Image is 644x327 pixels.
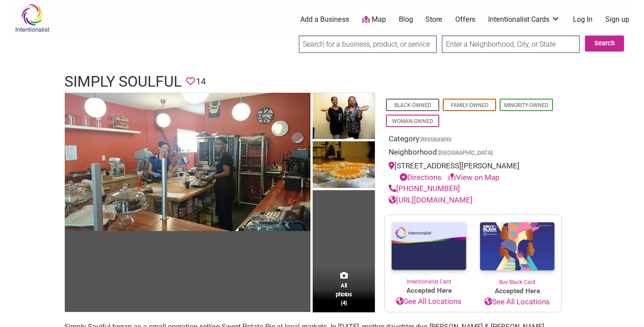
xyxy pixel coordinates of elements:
a: Sign up [605,15,629,24]
a: Buy Black Card [473,215,561,286]
a: Intentionalist Cards [488,15,560,24]
div: Category: [389,133,557,147]
a: [URL][DOMAIN_NAME] [389,195,473,204]
a: Woman-Owned [392,118,433,124]
img: Intentionalist Card [385,215,473,278]
h1: Simply Soulful [64,71,182,92]
img: Intentionalist [11,4,53,32]
a: Intentionalist Card [385,215,473,286]
a: Black-Owned [394,102,431,108]
a: Store [425,15,442,24]
a: [PHONE_NUMBER] [389,184,460,193]
img: Buy Black Card [473,215,561,278]
button: Search [585,36,624,52]
a: View on Map [448,173,500,182]
input: Search for a business, product, or service [299,36,437,53]
a: See All Locations [473,296,561,308]
a: Log In [573,15,592,24]
a: Directions [400,173,441,182]
a: Blog [399,15,413,24]
a: Restaurants [421,136,452,143]
a: Map [362,15,386,25]
span: 14 [196,75,206,88]
span: All photos (4) [336,281,352,307]
a: Family-Owned [451,102,489,108]
input: Enter a Neighborhood, City, or State [442,36,580,53]
div: [STREET_ADDRESS][PERSON_NAME] [389,160,557,183]
a: Minority-Owned [504,102,549,108]
div: Neighborhood: [389,147,557,160]
span: Accepted Here [385,286,473,296]
span: [GEOGRAPHIC_DATA] [439,150,493,156]
a: Add a Business [300,15,349,24]
a: Offers [455,15,475,24]
a: See All Locations [385,296,473,307]
span: Accepted Here [473,286,561,296]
